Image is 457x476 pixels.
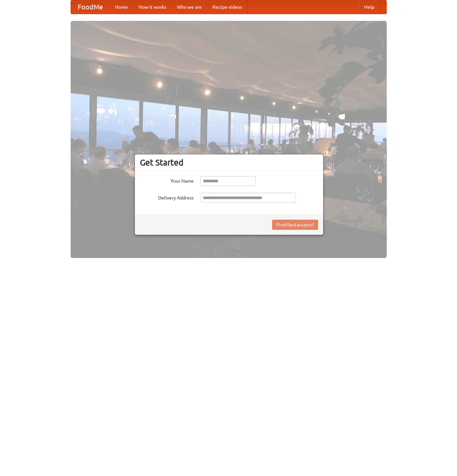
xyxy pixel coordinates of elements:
[140,176,194,184] label: Your Name
[272,220,318,230] button: Find Restaurants!
[140,193,194,201] label: Delivery Address
[140,157,318,168] h3: Get Started
[133,0,172,14] a: How it works
[110,0,133,14] a: Home
[359,0,380,14] a: Help
[172,0,207,14] a: Who we are
[207,0,247,14] a: Recipe videos
[71,0,110,14] a: FoodMe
